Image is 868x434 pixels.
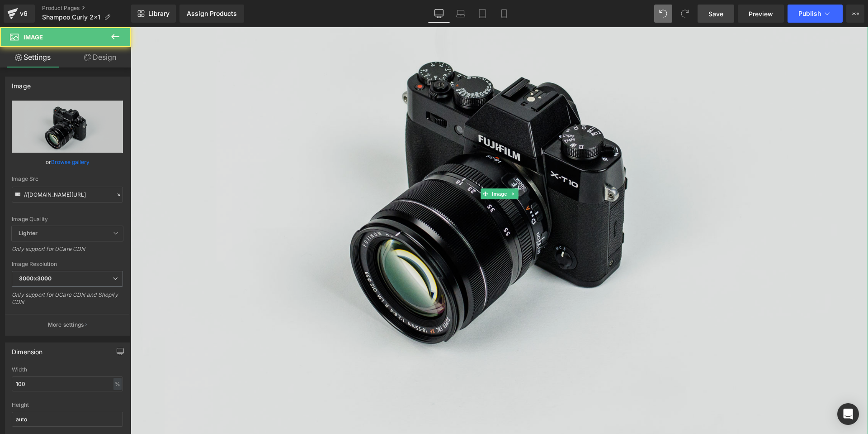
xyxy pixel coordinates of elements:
span: Shampoo Curly 2x1 [42,14,100,21]
div: Width [12,366,123,373]
div: or [12,157,123,167]
a: Laptop [450,5,472,23]
span: Save [708,9,723,19]
button: More settings [5,314,129,335]
span: Publish [798,10,821,17]
a: Expand / Collapse [378,161,387,172]
div: Only support for UCare CDN and Shopify CDN [12,291,123,312]
a: v6 [4,5,35,23]
a: Design [67,47,133,68]
button: Publish [788,5,843,23]
div: Assign Products [187,10,237,17]
div: Image [12,77,31,90]
button: Undo [654,5,672,23]
div: Only support for UCare CDN [12,246,123,259]
div: % [113,378,122,390]
p: More settings [48,321,84,329]
input: auto [12,376,123,391]
a: Mobile [493,5,515,23]
a: Browse gallery [51,154,90,170]
a: Product Pages [42,5,131,12]
div: Image Src [12,176,123,182]
a: Preview [738,5,784,23]
span: Image [24,34,43,41]
b: Lighter [19,230,38,236]
div: Height [12,402,123,408]
a: New Library [131,5,176,23]
a: Desktop [428,5,450,23]
a: Tablet [472,5,493,23]
div: Open Intercom Messenger [837,403,859,425]
div: Image Quality [12,216,123,222]
button: Redo [676,5,694,23]
b: 3000x3000 [19,275,52,282]
button: More [846,5,864,23]
div: Dimension [12,343,43,356]
input: auto [12,412,123,427]
div: v6 [18,8,29,19]
span: Image [359,161,378,172]
span: Library [148,10,170,18]
input: Link [12,187,123,203]
div: Image Resolution [12,261,123,267]
span: Preview [749,9,773,19]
